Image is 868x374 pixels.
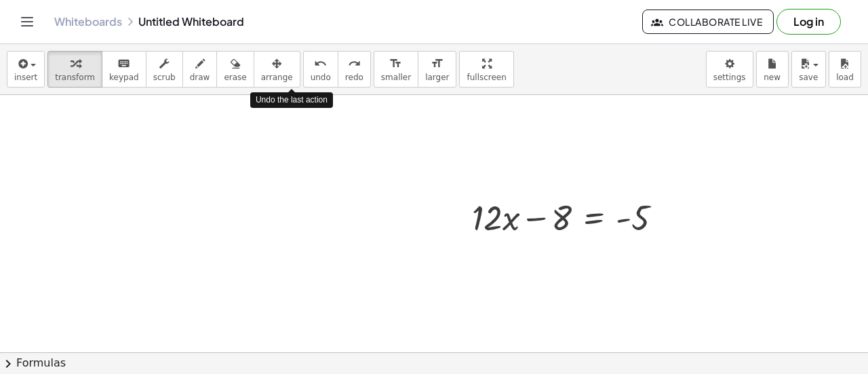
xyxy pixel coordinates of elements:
span: undo [311,73,331,82]
button: arrange [254,51,300,88]
span: load [836,73,854,82]
i: format_size [431,56,443,72]
span: fullscreen [467,73,506,82]
span: transform [55,73,95,82]
button: insert [7,51,45,88]
button: new [756,51,789,88]
div: Undo the last action [250,92,333,108]
button: format_sizesmaller [374,51,418,88]
span: draw [190,73,210,82]
span: keypad [109,73,139,82]
span: redo [345,73,363,82]
span: insert [14,73,37,82]
i: keyboard [117,56,130,72]
i: redo [348,56,361,72]
span: smaller [381,73,411,82]
button: Collaborate Live [642,10,774,34]
button: keyboardkeypad [102,51,146,88]
span: larger [425,73,449,82]
span: Collaborate Live [654,16,762,28]
button: settings [706,51,753,88]
button: undoundo [303,51,338,88]
span: erase [224,73,246,82]
button: scrub [146,51,183,88]
span: arrange [261,73,293,82]
button: fullscreen [459,51,513,88]
span: settings [713,73,746,82]
span: save [799,73,818,82]
button: format_sizelarger [418,51,456,88]
button: load [829,51,861,88]
button: transform [47,51,102,88]
i: undo [314,56,327,72]
button: Log in [776,9,841,35]
button: erase [216,51,254,88]
button: redoredo [338,51,371,88]
span: new [764,73,781,82]
button: save [791,51,826,88]
span: scrub [153,73,176,82]
button: draw [182,51,218,88]
a: Whiteboards [54,15,122,29]
i: format_size [389,56,402,72]
button: Toggle navigation [16,11,38,33]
